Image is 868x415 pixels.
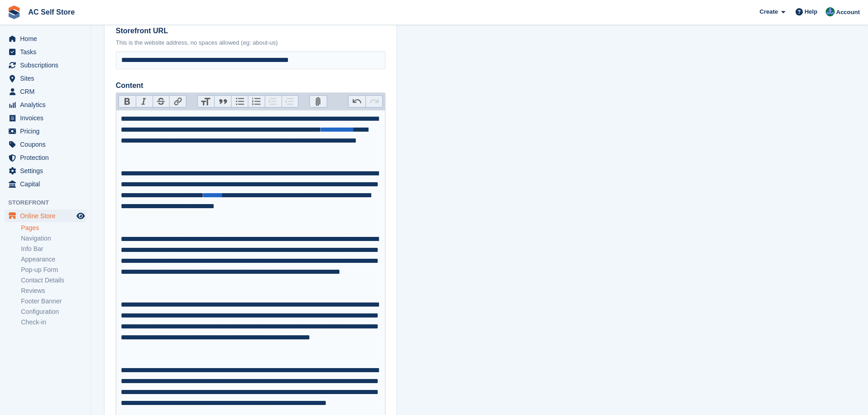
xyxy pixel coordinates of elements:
button: Undo [349,96,365,108]
span: CRM [20,85,75,98]
a: menu [5,210,86,222]
span: Online Store [20,210,75,222]
a: menu [5,112,86,124]
span: Home [20,32,75,45]
a: menu [5,59,86,72]
a: AC Self Store [25,5,78,20]
a: menu [5,125,86,138]
span: Capital [20,178,75,190]
span: Account [836,8,860,17]
a: Navigation [21,234,86,243]
a: menu [5,138,86,151]
span: Coupons [20,138,75,151]
button: Decrease Level [265,96,282,108]
label: Storefront URL [116,26,385,36]
button: Italic [136,96,153,108]
a: menu [5,98,86,111]
button: Redo [365,96,382,108]
a: menu [5,46,86,58]
button: Bold [119,96,136,108]
span: Tasks [20,46,75,58]
button: Strikethrough [153,96,169,108]
a: Check-in [21,318,86,327]
span: Analytics [20,98,75,111]
a: menu [5,178,86,190]
img: stora-icon-8386f47178a22dfd0bd8f6a31ec36ba5ce8667c1dd55bd0f319d3a0aa187defe.svg [7,5,21,19]
button: Increase Level [282,96,298,108]
a: menu [5,151,86,164]
button: Link [169,96,186,108]
a: menu [5,72,86,85]
button: Attach Files [310,96,327,108]
label: Content [116,80,385,91]
img: David Armstrong [826,7,835,16]
span: Create [760,7,778,16]
a: Preview store [75,210,86,221]
a: menu [5,85,86,98]
a: Appearance [21,255,86,264]
button: Numbers [248,96,265,108]
a: menu [5,32,86,45]
a: Reviews [21,287,86,295]
a: Contact Details [21,276,86,285]
a: Pop-up Form [21,266,86,274]
a: Info Bar [21,245,86,253]
span: Invoices [20,112,75,124]
span: Settings [20,164,75,177]
button: Heading [198,96,215,108]
a: Configuration [21,307,86,316]
a: Footer Banner [21,297,86,306]
a: menu [5,164,86,177]
span: Sites [20,72,75,85]
span: Storefront [8,198,91,207]
p: This is the website address, no spaces allowed (eg: about-us) [116,38,385,47]
span: Pricing [20,125,75,138]
span: Subscriptions [20,59,75,72]
button: Bullets [231,96,248,108]
span: Help [805,7,817,16]
span: Protection [20,151,75,164]
button: Quote [214,96,231,108]
a: Pages [21,224,86,232]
